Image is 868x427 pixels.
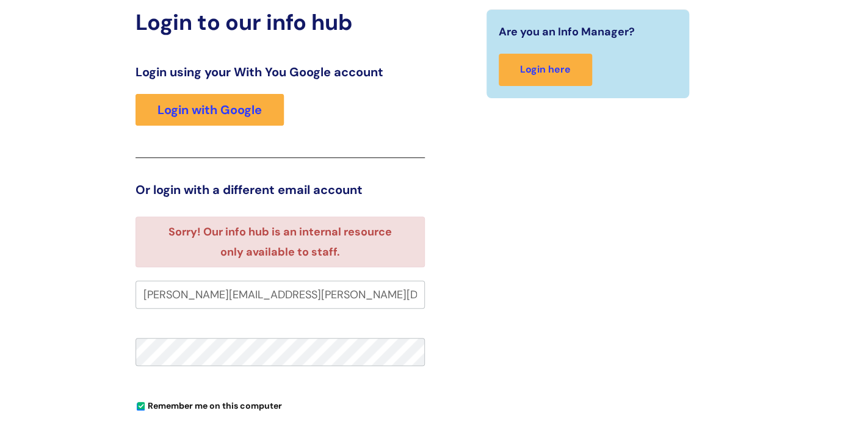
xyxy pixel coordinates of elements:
[136,65,425,79] h3: Login using your With You Google account
[136,94,284,126] a: Login with Google
[136,9,425,35] h2: Login to our info hub
[136,281,425,309] input: Your e-mail address
[499,54,592,86] a: Login here
[499,22,635,41] span: Are you an Info Manager?
[136,182,425,197] h3: Or login with a different email account
[137,403,145,411] input: Remember me on this computer
[136,395,425,415] div: You can uncheck this option if you're logging in from a shared device
[157,222,403,262] li: Sorry! Our info hub is an internal resource only available to staff.
[136,398,282,411] label: Remember me on this computer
